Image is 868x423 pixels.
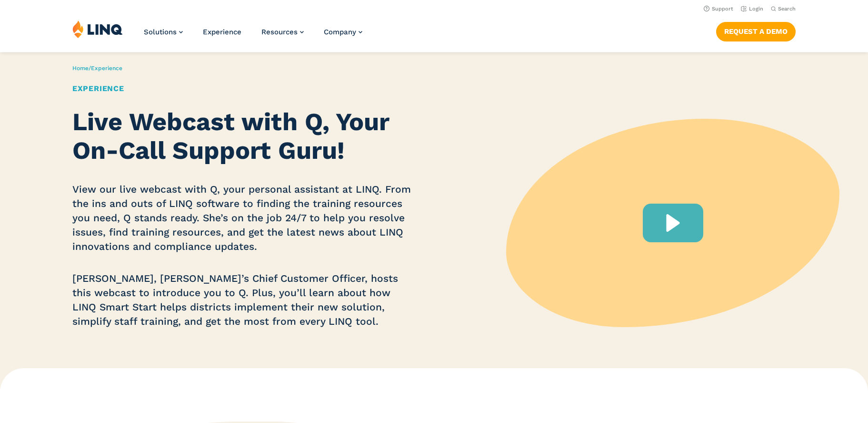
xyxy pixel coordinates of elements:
a: Home [72,65,89,72]
img: LINQ | K‑12 Software [72,20,123,38]
span: / [72,65,122,72]
span: Search [778,6,796,12]
nav: Primary Navigation [144,20,362,52]
a: Request a Demo [716,22,796,41]
button: Open Search Bar [771,5,796,12]
a: Solutions [144,28,183,36]
p: View our live webcast with Q, your personal assistant at LINQ. From the ins and outs of LINQ soft... [72,182,414,254]
nav: Button Navigation [716,20,796,41]
span: Solutions [144,28,177,36]
a: Login [741,6,763,12]
p: [PERSON_NAME], [PERSON_NAME]’s Chief Customer Officer, hosts this webcast to introduce you to Q. ... [72,271,414,329]
h2: Live Webcast with Q, Your On-Call Support Guru! [72,108,414,165]
a: Company [324,28,362,36]
h1: Experience [72,83,414,94]
a: Experience [203,28,241,36]
a: Support [704,6,733,12]
span: Experience [91,65,122,72]
div: Play [643,204,703,242]
span: Resources [261,28,298,36]
span: Company [324,28,356,36]
a: Resources [261,28,304,36]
